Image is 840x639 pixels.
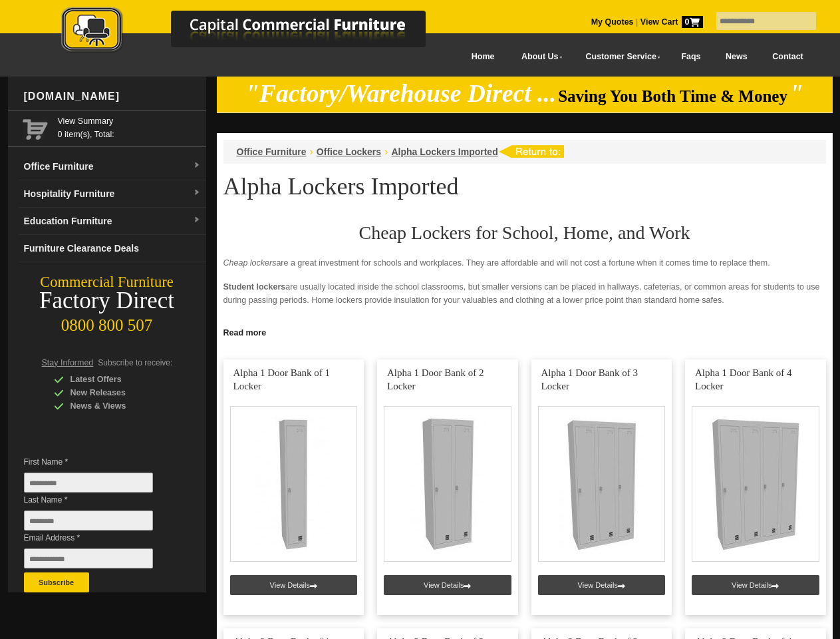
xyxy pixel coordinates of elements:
[24,511,153,531] input: Last Name *
[24,572,89,592] button: Subscribe
[591,17,634,27] a: My Quotes
[193,189,201,197] img: dropdown
[223,258,277,268] em: Cheap lockers
[558,87,787,105] span: Saving You Both Time & Money
[8,292,206,310] div: Factory Direct
[638,17,702,27] a: View Cart0
[507,42,571,72] a: About Us
[669,42,714,72] a: Faqs
[310,145,313,158] li: ›
[58,114,201,139] span: 0 item(s), Total:
[245,80,556,107] em: "Factory/Warehouse Direct ...
[25,7,490,59] a: Capital Commercial Furniture Logo
[24,531,173,544] span: Email Address *
[19,180,206,208] a: Hospitality Furnituredropdown
[223,174,826,199] h1: Alpha Lockers Imported
[19,77,206,116] div: [DOMAIN_NAME]
[58,114,201,128] a: View Summary
[237,146,307,157] a: Office Furniture
[24,493,173,507] span: Last Name *
[217,323,833,339] a: Click to read more
[384,145,388,158] li: ›
[19,235,206,262] a: Furniture Clearance Deals
[54,386,180,399] div: New Releases
[24,548,153,568] input: Email Address *
[24,473,153,493] input: First Name *
[19,208,206,235] a: Education Furnituredropdown
[640,17,703,27] strong: View Cart
[24,455,173,469] span: First Name *
[223,318,826,344] p: provide a sense of security for the employees. Since no one can enter or touch the locker, it red...
[19,153,206,180] a: Office Furnituredropdown
[8,310,206,335] div: 0800 800 507
[760,42,815,72] a: Contact
[713,42,760,72] a: News
[193,216,201,224] img: dropdown
[42,358,94,367] span: Stay Informed
[8,273,206,292] div: Commercial Furniture
[223,282,286,292] strong: Student lockers
[317,146,381,157] a: Office Lockers
[54,373,180,386] div: Latest Offers
[223,280,826,307] p: are usually located inside the school classrooms, but smaller versions can be placed in hallways,...
[498,145,564,158] img: return to
[571,42,668,72] a: Customer Service
[391,146,497,157] a: Alpha Lockers Imported
[682,16,703,28] span: 0
[193,162,201,170] img: dropdown
[54,399,180,413] div: News & Views
[223,256,826,270] p: are a great investment for schools and workplaces. They are affordable and will not cost a fortun...
[25,7,490,55] img: Capital Commercial Furniture Logo
[789,80,803,107] em: "
[223,223,826,243] h2: Cheap Lockers for School, Home, and Work
[98,358,172,367] span: Subscribe to receive:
